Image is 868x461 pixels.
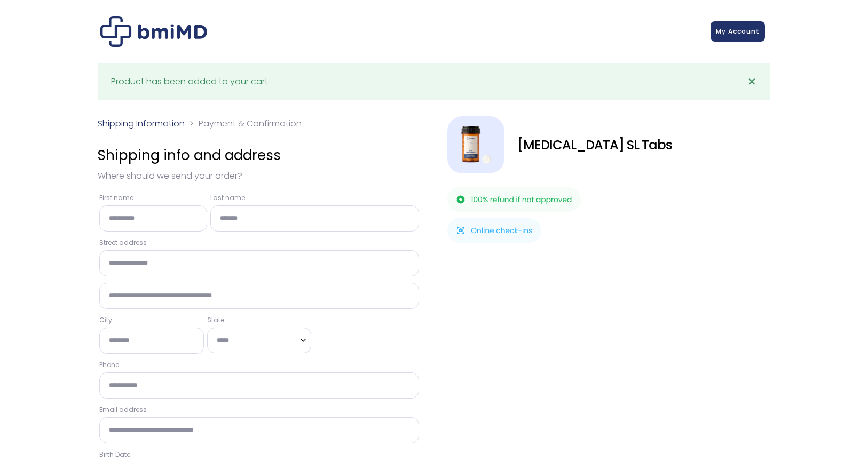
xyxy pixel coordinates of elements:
a: ✕ [741,71,762,92]
label: City [99,315,204,325]
img: Checkout [100,16,207,47]
label: State [207,315,312,325]
span: > [190,117,194,130]
label: First name [99,193,207,203]
label: Email address [99,405,419,415]
img: Sermorelin SL Tabs [447,116,504,173]
a: My Account [711,21,765,42]
div: Product has been added to your cart [111,74,268,89]
span: My Account [716,27,760,36]
p: Where should we send your order? [98,169,421,184]
label: Birth Date [99,450,419,459]
a: Shipping Information [98,117,185,130]
img: 100% refund if not approved [447,187,581,212]
label: Last name [210,193,419,203]
label: Phone [99,360,419,370]
span: ✕ [747,74,756,89]
span: Payment & Confirmation [199,117,302,130]
h3: Shipping info and address [98,142,421,169]
img: Online check-ins [447,218,541,243]
div: [MEDICAL_DATA] SL Tabs [517,138,770,153]
label: Street address [99,238,419,248]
